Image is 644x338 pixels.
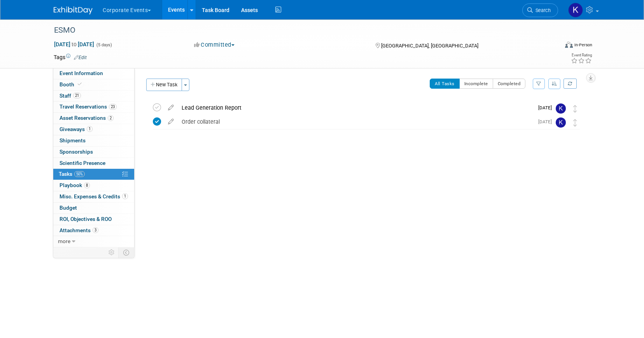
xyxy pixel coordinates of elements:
[93,227,98,233] span: 3
[53,169,134,180] a: Tasks50%
[538,119,556,124] span: [DATE]
[59,149,93,155] span: Sponsorships
[533,7,551,13] span: Search
[59,182,90,188] span: Playbook
[53,203,134,214] a: Budget
[54,7,93,14] img: ExhibitDay
[59,81,83,88] span: Booth
[565,42,573,48] img: Format-Inperson.png
[146,79,182,91] button: New Task
[53,135,134,146] a: Shipments
[459,79,493,89] button: Incomplete
[556,103,566,114] img: Keirsten Davis
[53,225,134,236] a: Attachments3
[53,113,134,124] a: Asset Reservations2
[74,55,87,60] a: Edit
[381,43,478,49] span: [GEOGRAPHIC_DATA], [GEOGRAPHIC_DATA]
[59,227,98,233] span: Attachments
[563,79,577,89] a: Refresh
[59,70,103,76] span: Event Information
[53,180,134,191] a: Playbook8
[53,191,134,202] a: Misc. Expenses & Credits1
[84,182,90,188] span: 8
[53,214,134,225] a: ROI, Objectives & ROO
[59,137,86,144] span: Shipments
[51,23,546,37] div: ESMO
[59,160,105,166] span: Scientific Presence
[556,117,566,128] img: Keirsten Davis
[53,91,134,102] a: Staff21
[74,171,85,177] span: 50%
[59,205,77,211] span: Budget
[78,82,82,86] i: Booth reservation complete
[59,193,128,200] span: Misc. Expenses & Credits
[178,115,534,128] div: Order collateral
[59,103,117,110] span: Travel Reservations
[512,40,592,52] div: Event Format
[122,193,128,199] span: 1
[53,102,134,112] a: Travel Reservations23
[58,238,70,244] span: more
[571,53,592,57] div: Event Rating
[59,126,93,132] span: Giveaways
[53,158,134,169] a: Scientific Presence
[108,115,114,121] span: 2
[96,42,112,47] span: (5 days)
[59,216,112,222] span: ROI, Objectives & ROO
[53,147,134,158] a: Sponsorships
[493,79,526,89] button: Completed
[178,101,534,114] div: Lead Generation Report
[568,3,583,18] img: Keirsten Davis
[59,93,81,99] span: Staff
[574,42,592,48] div: In-Person
[87,126,93,132] span: 1
[53,236,134,247] a: more
[105,247,119,257] td: Personalize Event Tab Strip
[59,171,85,177] span: Tasks
[73,93,81,98] span: 21
[54,53,87,61] td: Tags
[53,79,134,90] a: Booth
[538,105,556,110] span: [DATE]
[573,119,577,126] i: Move task
[573,105,577,112] i: Move task
[522,4,558,17] a: Search
[53,124,134,135] a: Giveaways1
[53,68,134,79] a: Event Information
[109,104,117,110] span: 23
[164,104,178,111] a: edit
[54,41,94,48] span: [DATE] [DATE]
[119,247,135,257] td: Toggle Event Tabs
[70,41,78,47] span: to
[430,79,460,89] button: All Tasks
[191,41,238,49] button: Committed
[164,118,178,125] a: edit
[59,115,114,121] span: Asset Reservations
